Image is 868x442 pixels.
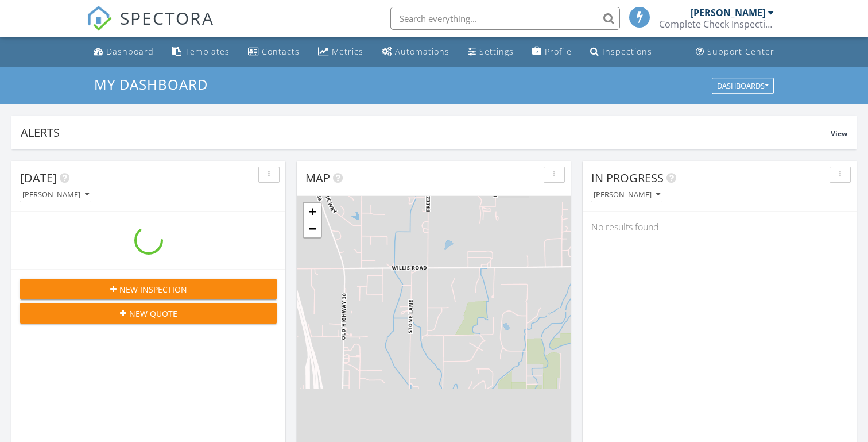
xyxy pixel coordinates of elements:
div: No results found [583,212,857,243]
div: [PERSON_NAME] [691,7,765,18]
a: Support Center [691,41,779,63]
button: New Quote [20,303,277,324]
div: Complete Check Inspections, LLC [659,18,774,30]
a: Templates [168,41,234,63]
span: View [831,129,847,139]
span: New Inspection [119,283,187,295]
div: Alerts [21,125,831,140]
img: The Best Home Inspection Software - Spectora [87,6,112,31]
div: Contacts [262,46,300,57]
a: Metrics [313,41,368,63]
button: [PERSON_NAME] [591,187,662,203]
div: Metrics [332,46,363,57]
div: Profile [545,46,572,57]
span: SPECTORA [120,6,214,30]
a: Settings [463,41,518,63]
div: Dashboards [717,82,769,90]
div: Automations [395,46,449,57]
button: New Inspection [20,279,277,299]
a: Contacts [243,41,304,63]
a: Dashboard [89,41,158,63]
a: SPECTORA [87,16,214,40]
input: Search everything... [390,7,620,30]
div: [PERSON_NAME] [22,191,89,199]
div: Settings [479,46,514,57]
div: Templates [185,46,230,57]
span: My Dashboard [94,75,208,94]
a: Zoom in [304,203,321,220]
span: In Progress [591,170,664,186]
button: [PERSON_NAME] [20,187,91,203]
a: Inspections [586,41,657,63]
span: Map [305,170,330,186]
div: Support Center [707,46,774,57]
span: New Quote [129,308,177,320]
span: [DATE] [20,170,57,186]
div: Inspections [602,46,652,57]
button: Dashboards [712,78,774,94]
div: Dashboard [106,46,154,57]
a: Zoom out [304,220,321,237]
a: Company Profile [528,41,576,63]
a: Automations (Basic) [377,41,454,63]
div: [PERSON_NAME] [594,191,660,199]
